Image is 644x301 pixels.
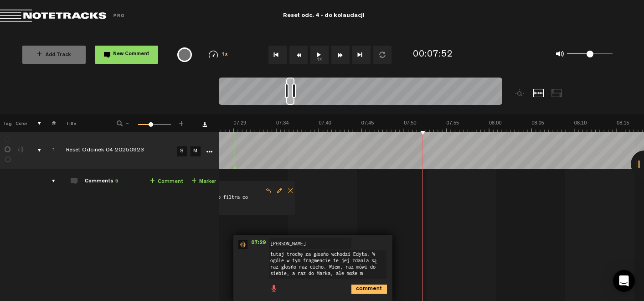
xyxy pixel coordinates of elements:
button: Go to beginning [268,46,287,64]
a: Comment [150,176,183,187]
div: Click to change the order number [43,146,57,155]
button: Fast Forward [331,46,350,64]
div: Comments [85,178,118,186]
span: Delete comment [285,187,296,194]
div: Change the color of the waveform [15,146,29,154]
div: comments, stamps & drawings [29,146,43,155]
span: 1x [222,52,228,57]
span: 5 [115,179,118,184]
span: Edit comment [274,187,285,194]
th: Title [56,114,104,132]
a: S [177,146,187,156]
button: Go to end [352,46,371,64]
td: Change the color of the waveform [14,132,27,169]
img: star-track.png [238,240,247,249]
div: 1x [198,51,238,58]
span: + [178,119,185,125]
td: comments, stamps & drawings [27,132,41,169]
i: comment [351,285,387,294]
button: New Comment [95,46,158,64]
img: speedometer.svg [209,51,218,58]
button: +Add Track [22,46,86,64]
td: Click to change the order number 1 [41,132,56,169]
span: + [37,51,42,58]
a: Marker [191,176,216,187]
div: Click to edit the title [66,146,185,156]
a: More [205,147,213,155]
a: M [191,146,201,156]
span: New Comment [113,52,149,57]
button: Rewind [289,46,308,64]
span: - [124,119,131,125]
div: comments [43,176,57,186]
a: Download comments [202,122,207,127]
span: 07:29 [247,240,269,249]
button: Loop [373,46,392,64]
div: Open Intercom Messenger [613,270,635,292]
span: Add Track [37,53,71,58]
span: + [150,178,155,185]
th: # [41,114,56,132]
div: {{ tooltip_message }} [177,47,192,62]
span: + [191,178,196,185]
td: Click to edit the title Reset Odcinek 04 20250923 [56,132,174,169]
button: 1x [310,46,329,64]
input: Enter your name [269,238,351,249]
span: comment [351,285,359,292]
th: Color [14,114,27,132]
div: 00:07:52 [413,48,453,62]
span: Reply to comment [263,187,274,194]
